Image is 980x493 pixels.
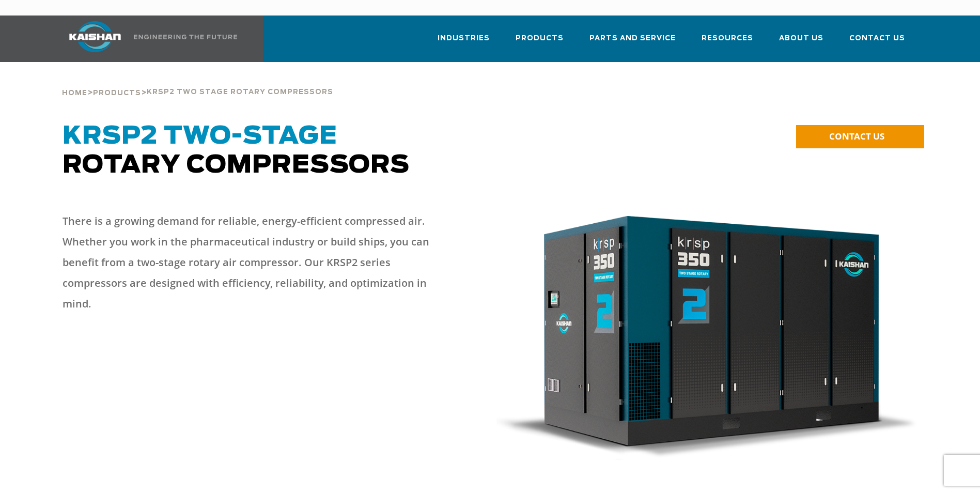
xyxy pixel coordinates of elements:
a: Products [93,88,141,97]
a: Resources [702,25,753,60]
span: Contact Us [849,33,905,44]
a: Kaishan USA [56,16,239,62]
span: Home [62,90,87,97]
span: KRSP2 Two-Stage [63,124,337,149]
span: Products [93,90,141,97]
a: Contact Us [849,25,905,60]
a: CONTACT US [796,125,924,148]
img: krsp350 [496,216,919,461]
div: > > [62,62,333,101]
a: Parts and Service [589,25,676,60]
img: kaishan logo [56,21,134,52]
span: About Us [779,33,823,44]
span: Industries [438,33,490,44]
span: Products [516,33,564,44]
a: Home [62,88,87,97]
a: Industries [438,25,490,60]
p: There is a growing demand for reliable, energy-efficient compressed air. Whether you work in the ... [63,211,449,314]
span: Rotary Compressors [63,124,410,178]
a: Products [516,25,564,60]
span: CONTACT US [829,130,884,142]
img: Engineering the future [134,35,237,39]
span: krsp2 two stage rotary compressors [147,89,333,96]
span: Parts and Service [589,33,676,44]
a: About Us [779,25,823,60]
span: Resources [702,33,753,44]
